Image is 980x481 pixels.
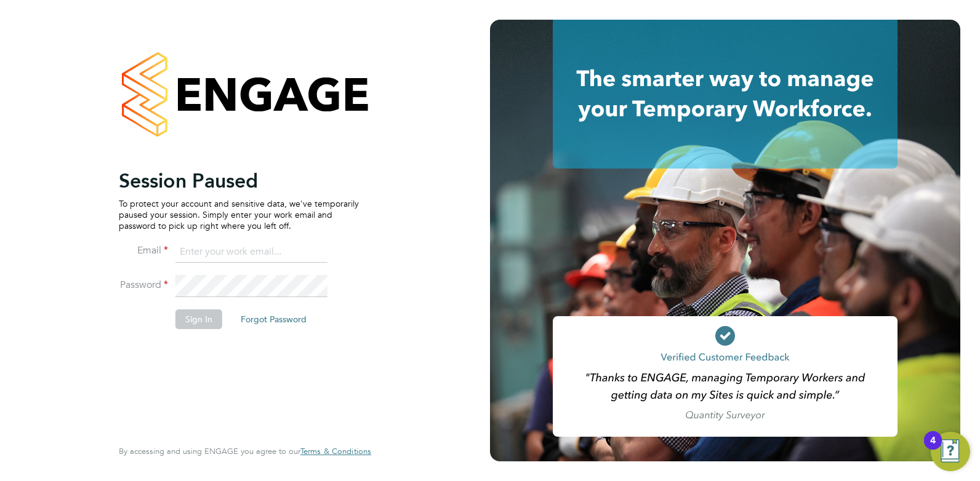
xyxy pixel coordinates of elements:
div: 4 [930,440,936,456]
h2: Session Paused [119,169,359,193]
a: Terms & Conditions [300,447,371,456]
button: Forgot Password [231,309,316,329]
input: Enter your work email... [175,241,327,263]
button: Open Resource Center, 4 new notifications [931,432,970,471]
span: By accessing and using ENGAGE you agree to our [119,446,371,456]
label: Email [119,244,168,257]
button: Sign In [175,309,222,329]
p: To protect your account and sensitive data, we've temporarily paused your session. Simply enter y... [119,198,359,232]
label: Password [119,279,168,292]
